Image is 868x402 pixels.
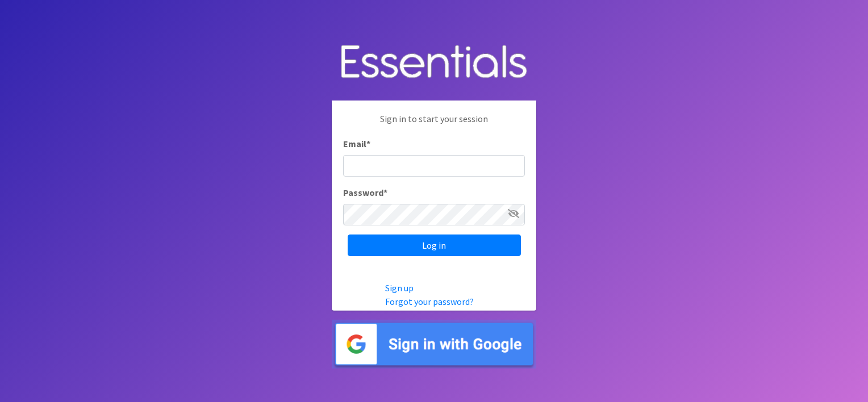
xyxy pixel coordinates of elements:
[385,282,414,294] a: Sign up
[348,235,521,256] input: Log in
[343,112,525,137] p: Sign in to start your session
[343,137,370,150] label: Email
[383,187,387,198] abbr: required
[366,138,370,149] abbr: required
[332,33,536,92] img: Human Essentials
[385,296,474,307] a: Forgot your password?
[343,186,387,199] label: Password
[332,320,536,369] img: Sign in with Google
